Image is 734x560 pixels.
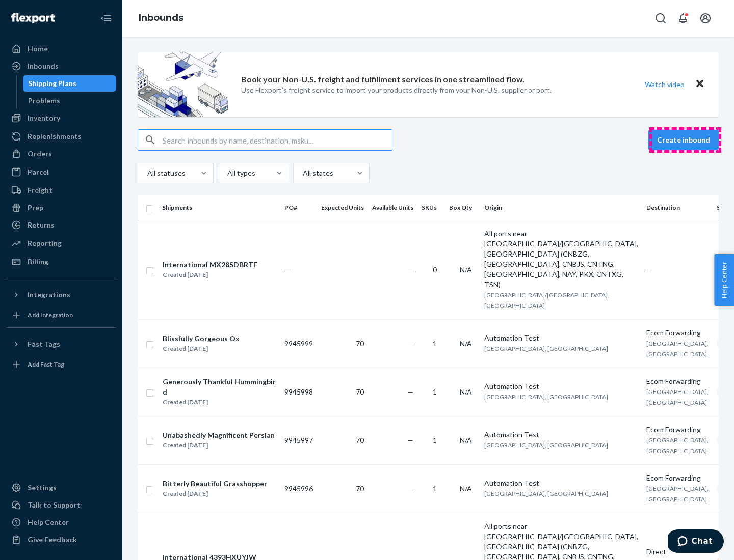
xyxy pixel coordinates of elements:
span: [GEOGRAPHIC_DATA]/[GEOGRAPHIC_DATA], [GEOGRAPHIC_DATA] [484,291,609,310]
a: Billing [6,254,116,270]
div: Unabashedly Magnificent Persian [163,430,275,440]
span: [GEOGRAPHIC_DATA], [GEOGRAPHIC_DATA] [484,490,608,497]
div: Automation Test [484,430,638,440]
div: Prep [28,203,43,213]
span: — [407,387,413,396]
div: Orders [28,149,52,159]
button: Close [693,77,706,92]
div: Billing [28,257,48,267]
th: Box Qty [445,195,480,220]
span: — [407,436,413,444]
div: Created [DATE] [163,270,257,280]
a: Returns [6,217,116,233]
div: Help Center [28,517,69,527]
button: Close Navigation [96,8,116,29]
th: PO# [280,195,317,220]
span: [GEOGRAPHIC_DATA], [GEOGRAPHIC_DATA] [646,388,709,406]
div: Ecom Forwarding [646,328,709,338]
div: Created [DATE] [163,397,276,407]
span: 70 [356,484,364,493]
div: Give Feedback [28,535,77,545]
div: Generously Thankful Hummingbird [163,377,276,397]
div: Integrations [28,290,70,300]
div: Automation Test [484,478,638,488]
div: Created [DATE] [163,440,275,451]
span: [GEOGRAPHIC_DATA], [GEOGRAPHIC_DATA] [646,340,709,358]
button: Watch video [638,77,691,92]
span: N/A [460,265,472,274]
span: N/A [460,436,472,444]
input: Search inbounds by name, destination, msku... [163,130,392,150]
button: Open Search Box [650,8,671,29]
span: [GEOGRAPHIC_DATA], [GEOGRAPHIC_DATA] [646,436,709,455]
a: Prep [6,200,116,216]
td: 9945996 [280,464,317,513]
span: 0 [433,265,437,274]
a: Parcel [6,164,116,180]
div: Home [28,44,48,54]
button: Help Center [714,254,734,306]
a: Help Center [6,514,116,530]
span: 70 [356,387,364,396]
div: Replenishments [28,131,82,142]
span: [GEOGRAPHIC_DATA], [GEOGRAPHIC_DATA] [484,441,608,449]
iframe: Opens a widget where you can chat to one of our agents [668,529,724,555]
button: Open notifications [673,8,693,29]
div: Parcel [28,167,49,177]
a: Orders [6,146,116,162]
a: Problems [23,93,117,109]
a: Replenishments [6,128,116,145]
span: 1 [433,339,437,348]
button: Fast Tags [6,336,116,352]
a: Inbounds [139,12,183,23]
th: Origin [480,195,642,220]
div: Add Integration [28,311,73,319]
div: Ecom Forwarding [646,425,709,435]
div: Automation Test [484,381,638,391]
p: Book your Non-U.S. freight and fulfillment services in one streamlined flow. [241,74,525,86]
div: Direct [646,547,709,557]
div: Automation Test [484,333,638,343]
p: Use Flexport’s freight service to import your products directly from your Non-U.S. supplier or port. [241,85,552,95]
a: Shipping Plans [23,75,117,92]
input: All statuses [146,168,147,178]
td: 9945999 [280,319,317,368]
input: All states [302,168,303,178]
button: Integrations [6,287,116,303]
button: Give Feedback [6,531,116,548]
td: 9945997 [280,416,317,464]
div: Created [DATE] [163,489,267,499]
span: — [284,265,291,274]
a: Freight [6,182,116,199]
input: All types [226,168,227,178]
a: Reporting [6,235,116,251]
div: Returns [28,220,55,230]
div: Blissfully Gorgeous Ox [163,333,240,344]
div: Add Fast Tag [28,360,64,369]
span: — [407,265,413,274]
th: Available Units [368,195,417,220]
a: Inventory [6,110,116,126]
span: 70 [356,436,364,444]
a: Home [6,41,116,57]
a: Add Fast Tag [6,356,116,373]
button: Create inbound [648,130,719,150]
button: Talk to Support [6,497,116,513]
th: SKUs [417,195,445,220]
div: All ports near [GEOGRAPHIC_DATA]/[GEOGRAPHIC_DATA], [GEOGRAPHIC_DATA] (CNBZG, [GEOGRAPHIC_DATA], ... [484,229,638,290]
span: — [646,265,652,274]
a: Inbounds [6,58,116,74]
div: Ecom Forwarding [646,376,709,386]
a: Settings [6,480,116,496]
span: 1 [433,387,437,396]
ol: breadcrumbs [130,4,192,33]
span: N/A [460,387,472,396]
span: — [407,339,413,348]
th: Expected Units [317,195,368,220]
span: [GEOGRAPHIC_DATA], [GEOGRAPHIC_DATA] [646,485,709,503]
th: Destination [642,195,713,220]
img: Flexport logo [11,13,55,23]
div: Inventory [28,113,60,123]
span: 1 [433,484,437,493]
